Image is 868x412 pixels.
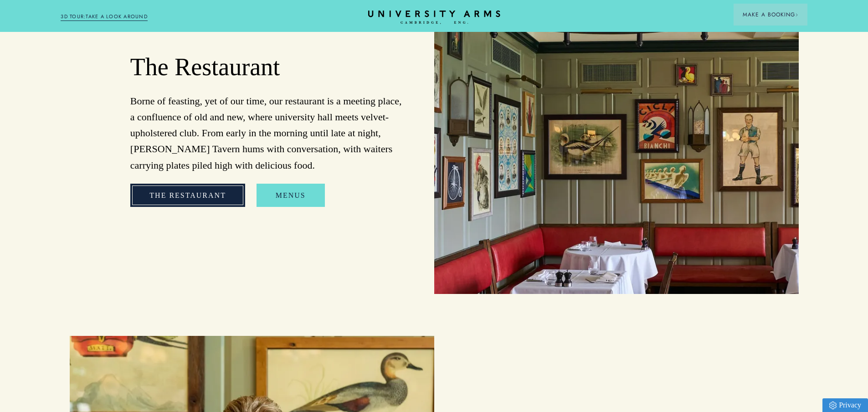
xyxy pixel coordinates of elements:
[822,398,868,412] a: Privacy
[130,184,245,207] a: The Restaurant
[130,93,403,173] p: Borne of feasting, yet of our time, our restaurant is a meeting place, a confluence of old and ne...
[130,52,403,82] h2: The Restaurant
[829,402,837,409] img: Privacy
[795,13,798,16] img: Arrow icon
[61,13,148,21] a: 3D TOUR:TAKE A LOOK AROUND
[257,184,325,207] a: Menus
[743,10,798,19] span: Make a Booking
[368,10,500,25] a: Home
[734,4,807,26] button: Make a BookingArrow icon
